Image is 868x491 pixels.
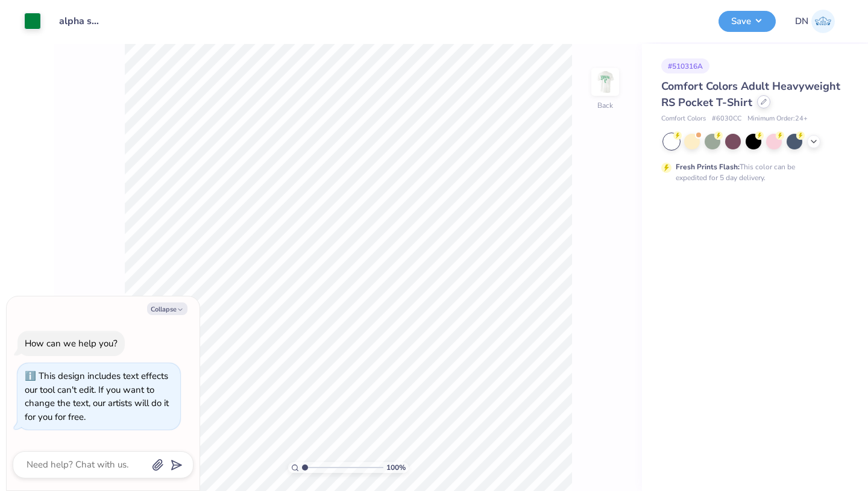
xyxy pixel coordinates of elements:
input: Untitled Design [50,9,109,33]
span: Minimum Order: 24 + [747,114,808,124]
div: How can we help you? [25,337,118,349]
button: Save [719,11,776,32]
div: This design includes text effects our tool can't edit. If you want to change the text, our artist... [25,370,169,423]
div: # 510316A [661,58,709,73]
a: DN [795,10,835,33]
span: DN [795,14,808,28]
div: Back [597,100,613,111]
span: Comfort Colors Adult Heavyweight RS Pocket T-Shirt [661,79,840,110]
strong: Fresh Prints Flash: [676,162,740,172]
img: Back [593,70,617,94]
button: Collapse [147,302,187,315]
span: 100 % [386,462,406,473]
span: Comfort Colors [661,114,706,124]
div: This color can be expedited for 5 day delivery. [676,161,824,183]
span: # 6030CC [712,114,741,124]
img: Danielle Newport [811,10,835,33]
